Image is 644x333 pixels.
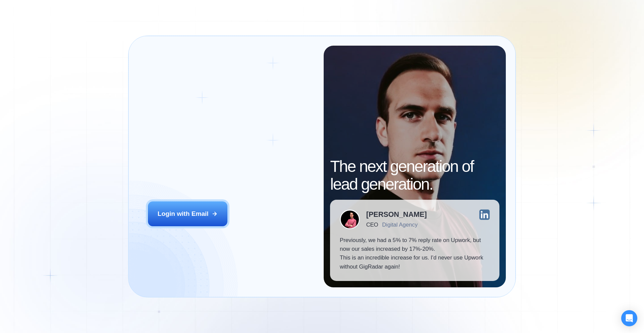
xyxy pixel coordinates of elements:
[382,222,418,228] div: Digital Agency
[330,158,499,193] h2: The next generation of lead generation.
[158,209,209,218] div: Login with Email
[340,236,490,272] p: Previously, we had a 5% to 7% reply rate on Upwork, but now our sales increased by 17%-20%. This ...
[366,222,378,228] div: CEO
[621,310,637,326] div: Open Intercom Messenger
[148,201,228,226] button: Login with Email
[366,211,427,218] div: [PERSON_NAME]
